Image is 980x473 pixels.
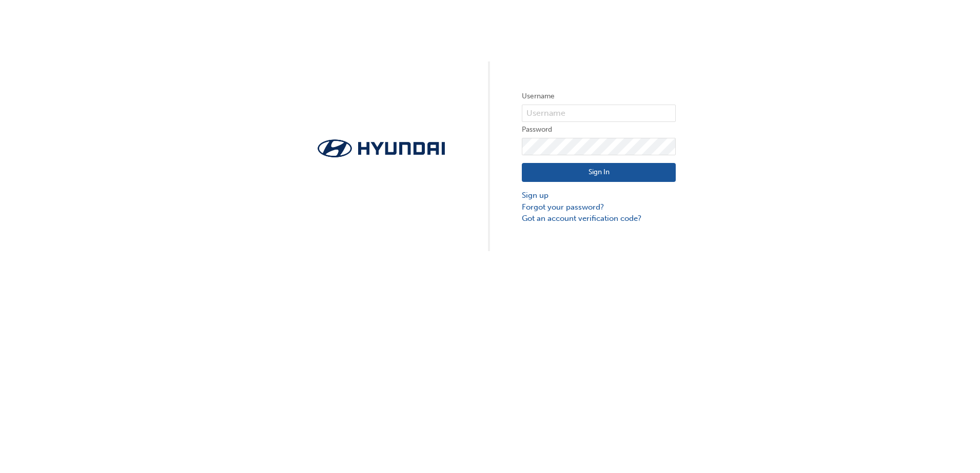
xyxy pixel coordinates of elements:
button: Sign In [522,163,676,182]
img: Trak [304,136,458,160]
label: Username [522,90,676,102]
a: Got an account verification code? [522,213,676,224]
a: Sign up [522,190,676,201]
input: Username [522,105,676,122]
label: Password [522,124,676,136]
a: Forgot your password? [522,201,676,213]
